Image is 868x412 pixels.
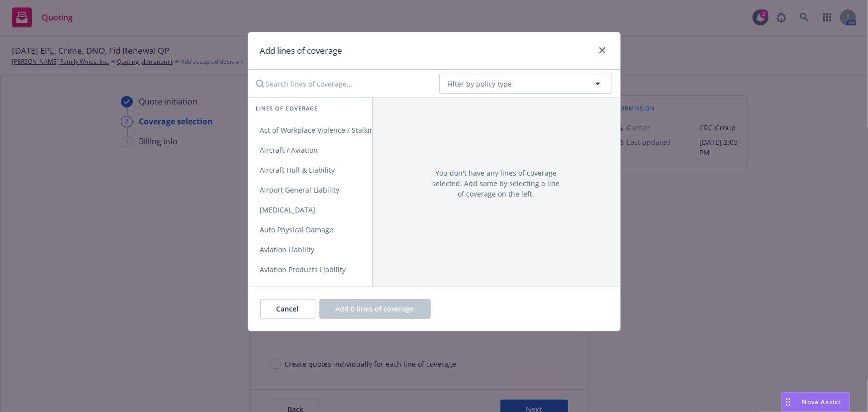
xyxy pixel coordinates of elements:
button: Filter by policy type [439,74,612,94]
span: Act of Workplace Violence / Stalking Threat [248,125,414,135]
span: Airport General Liability [248,185,352,195]
span: Lines of coverage [256,104,318,112]
span: You don't have any lines of coverage selected. Add some by selecting a line of coverage on the left. [432,168,561,199]
div: Drag to move [782,393,794,412]
button: Nova Assist [781,392,850,412]
span: Aviation Products Liability [248,265,358,274]
button: Cancel [260,299,315,319]
span: Aviation Liability [248,245,327,254]
span: [MEDICAL_DATA] [248,205,328,214]
a: close [596,44,608,56]
span: Filter by policy type [448,79,512,89]
span: Nova Assist [802,398,842,406]
span: Aircraft / Aviation [248,145,330,155]
span: Blanket Accident [248,285,328,294]
span: Auto Physical Damage [248,225,346,234]
span: Cancel [277,304,299,313]
span: Aircraft Hull & Liability [248,165,347,175]
h1: Add lines of coverage [260,44,343,57]
span: Add 0 lines of coverage [336,304,414,313]
input: Search lines of coverage... [250,74,431,94]
button: Add 0 lines of coverage [319,299,431,319]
